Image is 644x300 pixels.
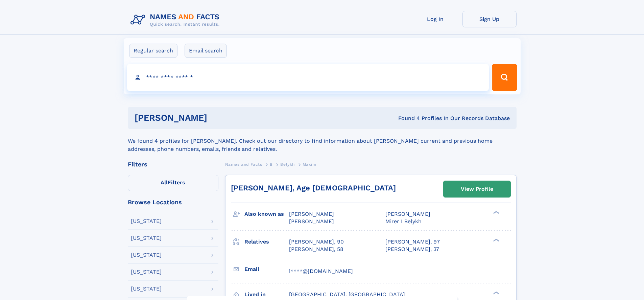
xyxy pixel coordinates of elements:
[289,218,334,225] span: [PERSON_NAME]
[303,162,316,167] span: Maxim
[408,11,462,27] a: Log In
[385,218,422,225] span: Mirer I Belykh
[127,64,489,91] input: search input
[244,236,289,248] h3: Relatives
[385,238,440,246] a: [PERSON_NAME], 97
[131,286,162,292] div: [US_STATE]
[270,160,273,168] a: B
[289,291,405,298] span: [GEOGRAPHIC_DATA], [GEOGRAPHIC_DATA]
[225,160,262,168] a: Names and Facts
[244,208,289,220] h3: Also known as
[280,162,295,167] span: Belykh
[128,129,517,153] div: We found 4 profiles for [PERSON_NAME]. Check out our directory to find information about [PERSON_...
[289,211,334,217] span: [PERSON_NAME]
[289,246,343,253] a: [PERSON_NAME], 58
[462,11,517,27] a: Sign Up
[303,115,510,122] div: Found 4 Profiles In Our Records Database
[244,263,289,275] h3: Email
[128,199,218,205] div: Browse Locations
[135,114,303,122] h1: [PERSON_NAME]
[231,184,396,192] a: [PERSON_NAME], Age [DEMOGRAPHIC_DATA]
[131,218,162,224] div: [US_STATE]
[492,291,500,295] div: ❯
[289,238,344,246] a: [PERSON_NAME], 90
[128,161,218,167] div: Filters
[185,44,227,58] label: Email search
[492,238,500,242] div: ❯
[131,269,162,275] div: [US_STATE]
[444,181,510,197] a: View Profile
[461,181,493,197] div: View Profile
[128,11,225,29] img: Logo Names and Facts
[131,252,162,258] div: [US_STATE]
[280,160,295,168] a: Belykh
[492,210,500,215] div: ❯
[161,179,168,186] span: All
[129,44,177,58] label: Regular search
[131,235,162,241] div: [US_STATE]
[128,175,218,191] label: Filters
[385,211,430,217] span: [PERSON_NAME]
[492,64,517,91] button: Search Button
[385,246,439,253] a: [PERSON_NAME], 37
[270,162,273,167] span: B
